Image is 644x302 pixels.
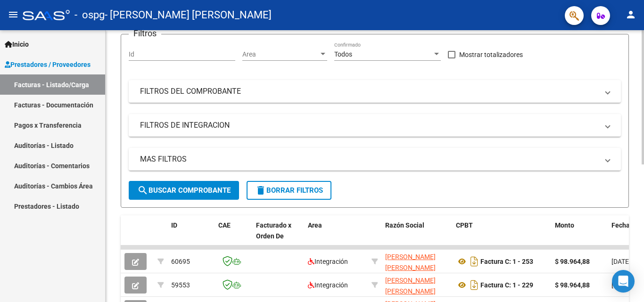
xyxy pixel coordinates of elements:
div: Open Intercom Messenger [612,270,635,293]
span: Borrar Filtros [255,186,323,195]
button: Borrar Filtros [247,181,331,200]
mat-panel-title: FILTROS DEL COMPROBANTE [140,86,598,97]
span: CPBT [456,221,473,229]
span: Area [242,50,319,58]
mat-icon: search [137,185,149,196]
span: [PERSON_NAME] [PERSON_NAME] [385,277,436,295]
span: - [PERSON_NAME] [PERSON_NAME] [105,5,272,25]
i: Descargar documento [468,254,480,269]
span: Prestadores / Proveedores [5,59,91,70]
span: - ospg [74,5,105,25]
span: Area [308,221,322,229]
div: 27299500425 [385,275,448,295]
datatable-header-cell: Razón Social [381,215,452,257]
span: Facturado x Orden De [256,221,291,240]
mat-icon: person [625,9,636,20]
span: Inicio [5,39,29,49]
span: [DATE] [611,258,631,265]
strong: $ 98.964,88 [555,281,590,289]
mat-expansion-panel-header: FILTROS DEL COMPROBANTE [129,80,621,103]
span: Integración [308,258,348,265]
mat-expansion-panel-header: MAS FILTROS [129,148,621,171]
datatable-header-cell: Area [304,215,368,257]
mat-panel-title: MAS FILTROS [140,154,598,164]
strong: $ 98.964,88 [555,258,590,265]
span: CAE [218,221,231,229]
span: 59553 [171,281,190,289]
mat-icon: menu [8,9,19,20]
span: Mostrar totalizadores [459,49,523,60]
datatable-header-cell: Monto [551,215,608,257]
i: Descargar documento [468,278,480,293]
mat-expansion-panel-header: FILTROS DE INTEGRACION [129,114,621,137]
span: Monto [555,221,574,229]
span: [DATE] [611,281,631,289]
span: Buscar Comprobante [137,186,231,195]
datatable-header-cell: Facturado x Orden De [252,215,304,257]
div: 27299500425 [385,252,448,271]
strong: Factura C: 1 - 229 [480,281,533,289]
datatable-header-cell: CPBT [452,215,551,257]
datatable-header-cell: ID [167,215,215,257]
span: Integración [308,281,348,289]
mat-icon: delete [255,185,266,196]
button: Buscar Comprobante [129,181,239,200]
mat-panel-title: FILTROS DE INTEGRACION [140,120,598,131]
span: Razón Social [385,221,424,229]
span: Todos [334,50,352,58]
datatable-header-cell: CAE [215,215,252,257]
span: [PERSON_NAME] [PERSON_NAME] [385,253,436,271]
strong: Factura C: 1 - 253 [480,258,533,265]
h3: Filtros [129,27,161,40]
span: 60695 [171,258,190,265]
span: ID [171,221,177,229]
